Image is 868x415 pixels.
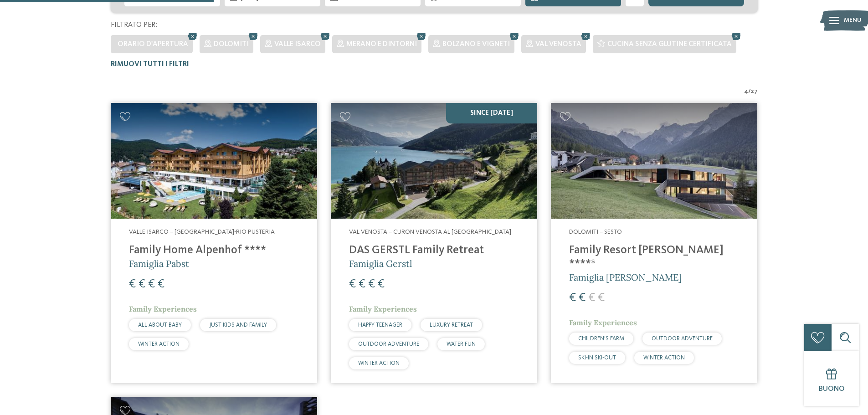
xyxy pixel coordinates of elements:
span: € [368,278,375,290]
span: Family Experiences [569,318,637,327]
h4: DAS GERSTL Family Retreat [349,244,519,257]
span: JUST KIDS AND FAMILY [209,322,267,328]
span: Famiglia Gerstl [349,258,412,269]
span: € [129,278,136,290]
h4: Family Home Alpenhof **** [129,244,299,257]
span: Merano e dintorni [346,41,417,48]
span: Famiglia Pabst [129,258,189,269]
span: Buono [819,385,845,393]
span: SKI-IN SKI-OUT [578,355,616,361]
span: Valle Isarco – [GEOGRAPHIC_DATA]-Rio Pusteria [129,229,275,235]
span: LUXURY RETREAT [430,322,473,328]
span: € [588,292,595,304]
img: Family Resort Rainer ****ˢ [551,103,757,219]
span: € [349,278,356,290]
span: Cucina senza glutine certificata [607,41,732,48]
span: € [378,278,385,290]
span: Val Venosta [535,41,581,48]
span: Famiglia [PERSON_NAME] [569,272,682,283]
span: € [158,278,164,290]
span: Dolomiti – Sesto [569,229,622,235]
a: Cercate un hotel per famiglie? Qui troverete solo i migliori! Valle Isarco – [GEOGRAPHIC_DATA]-Ri... [111,103,317,383]
span: Rimuovi tutti i filtri [111,61,189,68]
span: HAPPY TEENAGER [358,322,402,328]
span: € [579,292,586,304]
span: € [139,278,145,290]
span: € [598,292,605,304]
span: / [748,87,751,96]
span: Family Experiences [129,304,197,313]
a: Cercate un hotel per famiglie? Qui troverete solo i migliori! Dolomiti – Sesto Family Resort [PER... [551,103,757,383]
span: Valle Isarco [274,41,321,48]
span: WINTER ACTION [643,355,685,361]
h4: Family Resort [PERSON_NAME] ****ˢ [569,244,739,271]
span: Bolzano e vigneti [442,41,510,48]
a: Buono [804,351,859,406]
span: € [148,278,155,290]
img: Cercate un hotel per famiglie? Qui troverete solo i migliori! [331,103,537,219]
span: WINTER ACTION [138,341,180,347]
span: CHILDREN’S FARM [578,336,624,342]
span: € [569,292,576,304]
span: Orario d'apertura [118,41,188,48]
span: ALL ABOUT BABY [138,322,182,328]
span: WATER FUN [447,341,476,347]
span: 27 [751,87,758,96]
span: Val Venosta – Curon Venosta al [GEOGRAPHIC_DATA] [349,229,511,235]
span: € [359,278,365,290]
a: Cercate un hotel per famiglie? Qui troverete solo i migliori! SINCE [DATE] Val Venosta – Curon Ve... [331,103,537,383]
img: Family Home Alpenhof **** [111,103,317,219]
span: Filtrato per: [111,21,157,29]
span: Family Experiences [349,304,417,313]
span: OUTDOOR ADVENTURE [358,341,419,347]
span: WINTER ACTION [358,360,400,366]
span: OUTDOOR ADVENTURE [652,336,713,342]
span: Dolomiti [214,41,249,48]
span: 4 [744,87,748,96]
